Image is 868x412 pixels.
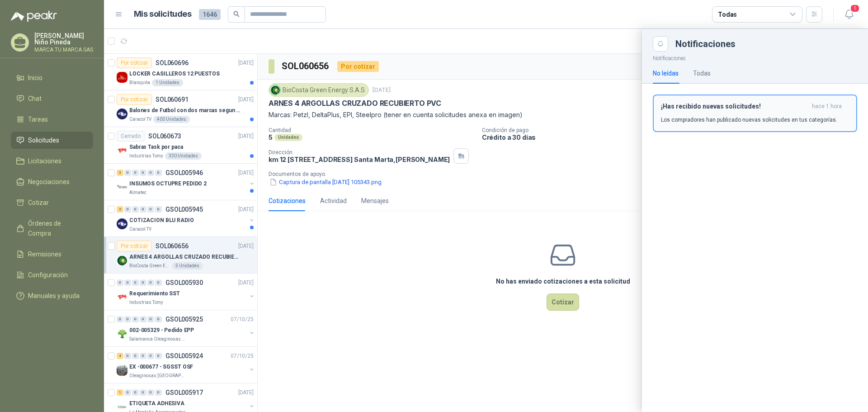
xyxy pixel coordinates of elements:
span: hace 1 hora [812,103,842,110]
span: Licitaciones [28,156,61,166]
span: Inicio [28,73,42,83]
a: Inicio [11,69,93,86]
h1: Mis solicitudes [134,8,192,21]
div: Todas [693,68,711,78]
span: Órdenes de Compra [28,218,85,238]
p: MARCA TU MARCA SAS [34,47,93,52]
button: 1 [841,6,857,23]
button: ¡Has recibido nuevas solicitudes!hace 1 hora Los compradores han publicado nuevas solicitudes en ... [653,95,857,132]
p: Los compradores han publicado nuevas solicitudes en tus categorías. [661,116,837,124]
a: Tareas [11,111,93,128]
button: Close [653,36,668,52]
span: Solicitudes [28,135,59,145]
h3: ¡Has recibido nuevas solicitudes! [661,103,808,110]
p: Notificaciones [642,52,868,63]
a: Negociaciones [11,173,93,190]
a: Manuales y ayuda [11,287,93,304]
img: Logo peakr [11,11,57,22]
a: Cotizar [11,194,93,211]
div: Notificaciones [675,39,857,48]
a: Configuración [11,266,93,284]
span: Chat [28,94,42,104]
a: Solicitudes [11,132,93,149]
span: search [233,11,240,17]
span: Cotizar [28,198,49,208]
a: Remisiones [11,246,93,263]
a: Chat [11,90,93,107]
span: Negociaciones [28,177,70,187]
span: Manuales y ayuda [28,291,80,301]
p: [PERSON_NAME] Niño Pineda [34,33,93,45]
a: Licitaciones [11,152,93,170]
span: Tareas [28,114,48,124]
span: Configuración [28,270,68,280]
span: 1 [850,4,860,13]
div: No leídas [653,68,679,78]
span: Remisiones [28,249,61,259]
span: 1646 [199,9,221,20]
div: Todas [718,9,737,19]
a: Órdenes de Compra [11,215,93,242]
